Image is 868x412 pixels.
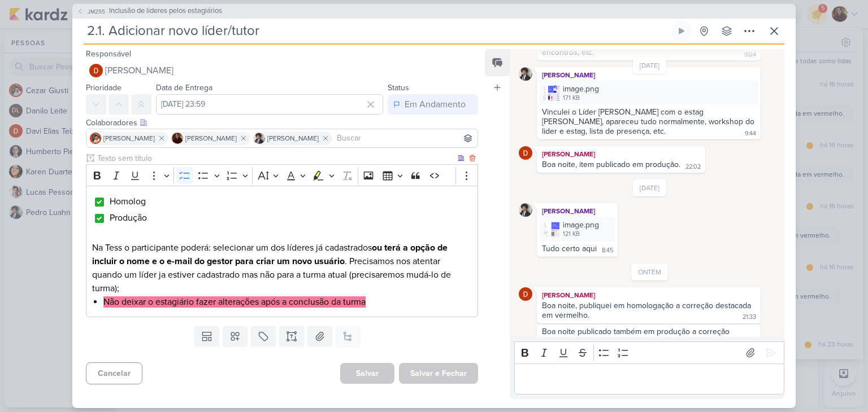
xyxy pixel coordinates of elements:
input: Buscar [335,132,475,145]
span: [PERSON_NAME] [185,133,237,143]
div: image.png [539,81,758,105]
div: Boa noite publicado também em produção a correção destacada em vermelho. [542,327,732,346]
img: Cezar Giusti [90,133,101,144]
img: Davi Elias Teixeira [89,64,103,77]
div: [PERSON_NAME] [539,290,758,301]
div: [PERSON_NAME] [539,69,758,81]
div: Editor editing area: main [86,186,478,317]
div: image.png [563,83,599,95]
span: [PERSON_NAME] [267,133,319,143]
div: Vinculei o Líder [PERSON_NAME] com o estag [PERSON_NAME], apareceu tudo normalmente, workshop do ... [542,107,757,136]
div: 9:44 [745,129,756,138]
div: 8:45 [602,246,613,255]
div: Em Andamento [405,98,466,111]
div: [PERSON_NAME] [539,148,703,160]
div: Editor toolbar [86,164,478,186]
img: Pedro Luahn Simões [254,133,265,144]
div: 21:33 [743,313,756,322]
label: Status [388,83,409,93]
p: Na Tess o participante poderá: selecionar um dos líderes já cadastrados . Precisamos nos atentar ... [92,241,472,295]
div: Boa noite, publiquei em homologação a correção destacada em vermelho. [542,301,753,320]
img: Davi Elias Teixeira [519,146,532,160]
div: image.png [563,219,599,231]
img: Davi Elias Teixeira [519,287,532,301]
input: Kard Sem Título [84,21,669,41]
div: Ligar relógio [677,27,686,36]
button: [PERSON_NAME] [86,60,478,81]
div: [PERSON_NAME] [539,205,615,217]
input: Texto sem título [95,152,455,164]
img: gU5GVlKNcIZzJKC4TulPIPM3nFStcMvSUjhYqMJ8.png [544,221,559,237]
label: Responsável [86,49,131,59]
div: Tudo certo aqui [542,244,597,253]
div: image.png [539,217,615,241]
span: [PERSON_NAME] [105,64,173,77]
img: Pedro Luahn Simões [519,67,532,81]
label: Data de Entrega [156,83,212,93]
strong: ou terá a opção de incluir o nome e o e-mail do gestor para criar um novo usuário [92,242,448,267]
button: Em Andamento [388,94,478,115]
div: Boa noite, item publicado em produção. [542,160,680,169]
img: fBflmq9xI9O8epe835yT2wKzpcP65eX9m0blYYcC.png [544,85,559,101]
label: Prioridade [86,83,121,93]
div: Colaboradores [86,117,478,129]
span: Produção [110,212,147,223]
span: [PERSON_NAME] [103,133,155,143]
img: Pedro Luahn Simões [519,203,532,217]
div: 121 KB [563,230,599,239]
div: Editor toolbar [514,341,784,363]
div: Editor editing area: main [514,363,784,395]
div: 9:04 [744,50,756,59]
mark: Não deixar o estagiário fazer alterações após a conclusão da turma [103,296,366,308]
div: 171 KB [563,94,599,103]
img: Jaqueline Molina [172,133,183,144]
button: Cancelar [86,362,142,384]
span: Homolog [110,196,146,207]
div: 22:02 [685,163,701,172]
input: Select a date [156,94,383,115]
